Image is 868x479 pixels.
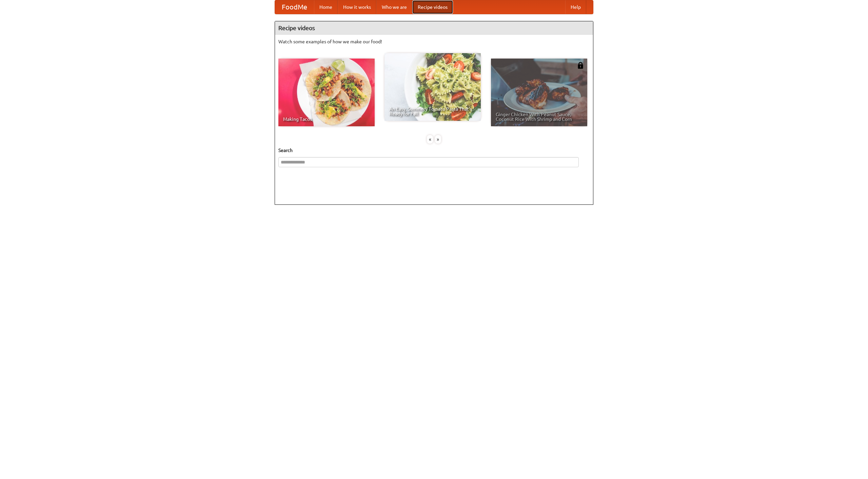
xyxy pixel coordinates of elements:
span: An Easy, Summery Tomato Pasta That's Ready for Fall [389,107,476,116]
div: « [427,135,433,144]
h4: Recipe videos [275,21,593,35]
div: » [435,135,441,144]
a: An Easy, Summery Tomato Pasta That's Ready for Fall [384,53,481,121]
a: Making Tacos [278,59,375,126]
p: Watch some examples of how we make our food! [278,38,590,45]
a: How it works [338,0,376,14]
a: Recipe videos [412,0,453,14]
h5: Search [278,147,590,154]
a: Home [314,0,338,14]
img: 483408.png [577,62,584,69]
a: FoodMe [275,0,314,14]
a: Help [565,0,586,14]
a: Who we are [376,0,412,14]
span: Making Tacos [283,117,370,122]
